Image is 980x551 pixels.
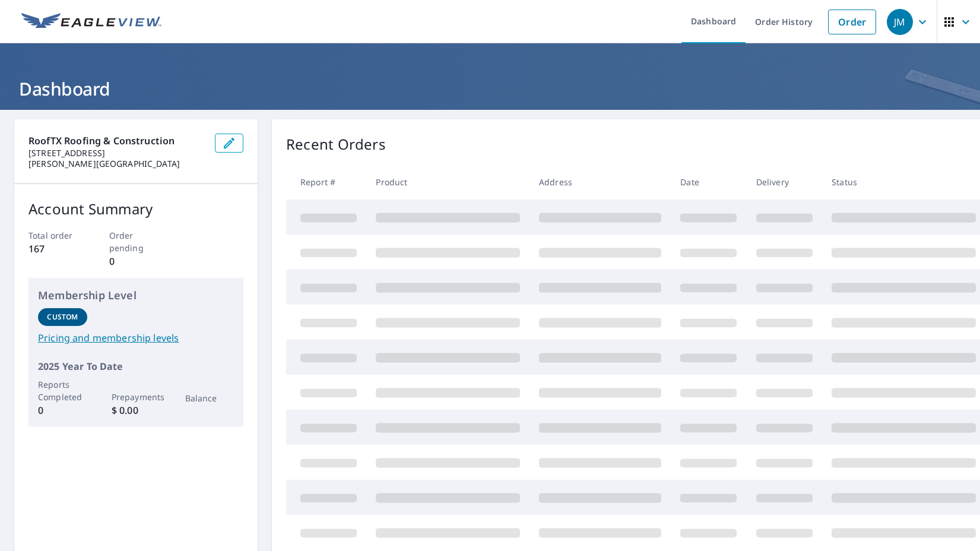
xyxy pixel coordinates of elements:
p: 2025 Year To Date [38,359,234,373]
div: JM [887,9,913,35]
th: Delivery [747,164,822,199]
p: Balance [185,392,234,404]
p: 0 [109,254,163,268]
p: Recent Orders [286,134,386,155]
th: Address [529,164,671,199]
th: Product [366,164,529,199]
p: [PERSON_NAME][GEOGRAPHIC_DATA] [28,159,205,169]
p: Order pending [109,229,163,254]
img: EV Logo [21,13,161,31]
p: Prepayments [112,391,161,403]
p: $ 0.00 [112,403,161,417]
h1: Dashboard [14,77,966,101]
p: Membership Level [38,287,234,303]
p: [STREET_ADDRESS] [28,148,205,159]
th: Report # [286,164,366,199]
p: 167 [28,242,83,256]
th: Date [671,164,746,199]
p: Account Summary [28,198,243,220]
p: Custom [47,312,78,322]
p: Reports Completed [38,378,87,403]
a: Order [828,9,876,34]
p: Total order [28,229,83,242]
p: 0 [38,403,87,417]
p: RoofTX Roofing & Construction [28,134,205,148]
a: Pricing and membership levels [38,331,234,345]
